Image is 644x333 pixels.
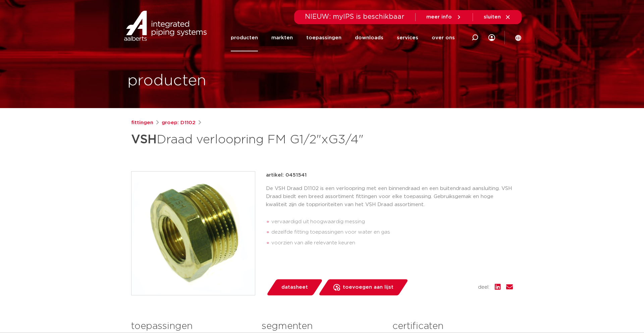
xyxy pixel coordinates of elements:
a: groep: D1102 [162,119,196,127]
a: over ons [432,24,455,51]
span: NIEUW: myIPS is beschikbaar [305,13,405,20]
h3: segmenten [262,320,382,333]
span: datasheet [281,282,308,293]
h1: producten [127,70,206,92]
nav: Menu [231,24,455,51]
div: my IPS [488,24,495,51]
li: vervaardigd uit hoogwaardig messing [271,217,513,227]
p: artikel: 0451541 [266,171,307,179]
a: meer info [426,14,462,20]
span: deel: [478,283,489,291]
a: sluiten [484,14,511,20]
a: fittingen [131,119,153,127]
li: dezelfde fitting toepassingen voor water en gas [271,227,513,238]
a: producten [231,24,258,51]
h3: toepassingen [131,320,252,333]
strong: VSH [131,134,157,146]
span: toevoegen aan lijst [343,282,393,293]
span: meer info [426,14,452,19]
a: markten [271,24,293,51]
a: downloads [355,24,383,51]
a: datasheet [266,279,323,295]
span: sluiten [484,14,501,19]
h1: Draad verloopring FM G1/2"xG3/4" [131,130,383,150]
li: voorzien van alle relevante keuren [271,238,513,248]
img: Product Image for VSH Draad verloopring FM G1/2"xG3/4" [131,172,255,295]
a: services [397,24,418,51]
a: toepassingen [306,24,341,51]
h3: certificaten [392,320,513,333]
p: De VSH Draad D1102 is een verloopring met een binnendraad en een buitendraad aansluiting. VSH Dra... [266,185,513,209]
